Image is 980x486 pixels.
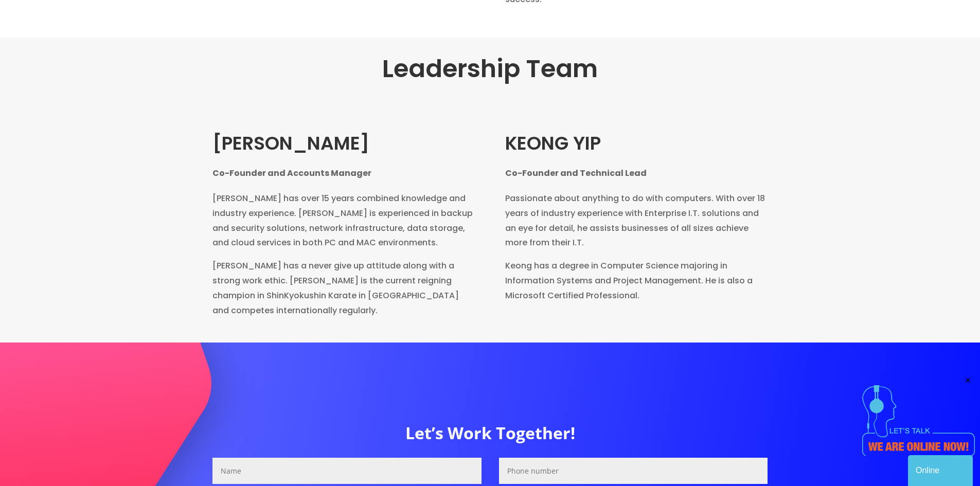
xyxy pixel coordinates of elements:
strong: Co-Founder and Accounts Manager [212,167,371,179]
input: Name [212,458,482,484]
h2: KEONG YIP [505,131,768,191]
strong: Co-Founder and Technical Lead [505,167,647,179]
input: Phone number [499,458,768,484]
p: [PERSON_NAME] has a never give up attitude along with a strong work ethic. [PERSON_NAME] is the c... [212,259,475,318]
p: Passionate about anything to do with computers. W [505,191,768,259]
h2: [PERSON_NAME] [212,131,475,191]
span: Keong has a degree in Computer Science majoring in Information Systems and Project Management. He... [505,260,753,301]
span: Leadership Team [382,51,598,86]
iframe: chat widget [862,376,975,456]
iframe: chat widget [908,453,975,486]
p: [PERSON_NAME] has over 15 years combined knowledge and industry experience. [PERSON_NAME] is expe... [212,191,475,259]
span: Let’s Work Together! [405,422,575,444]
